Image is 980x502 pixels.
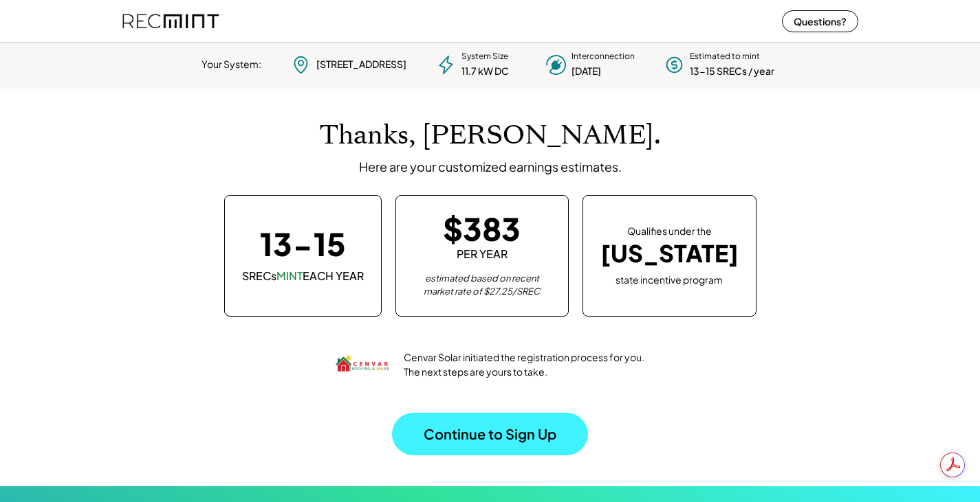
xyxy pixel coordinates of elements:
[690,65,774,78] div: 13-15 SRECs / year
[335,337,390,392] img: cenvar%20solar.png
[461,51,508,62] div: System Size
[413,272,551,299] div: estimated based on recent market rate of $27.25/SREC
[316,58,406,71] div: [STREET_ADDRESS]
[461,65,509,78] div: 11.7 kW DC
[616,271,723,287] div: state incentive program
[404,350,646,379] div: Cenvar Solar initiated the registration process for you. The next steps are yours to take.
[627,225,712,238] div: Qualifies under the
[242,269,364,284] div: SRECs EACH YEAR
[457,247,508,262] div: PER YEAR
[260,228,346,259] div: 13-15
[571,65,601,78] div: [DATE]
[690,51,760,62] div: Estimated to mint
[600,240,739,268] div: [US_STATE]
[571,51,635,62] div: Interconnection
[202,58,261,71] div: Your System:
[443,213,521,244] div: $383
[122,3,219,39] img: recmint-logotype%403x%20%281%29.jpeg
[276,269,303,283] font: MINT
[320,119,661,152] h1: Thanks, [PERSON_NAME].
[782,10,858,32] button: Questions?
[359,159,622,174] div: Here are your customized earnings estimates.
[392,413,588,455] button: Continue to Sign Up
